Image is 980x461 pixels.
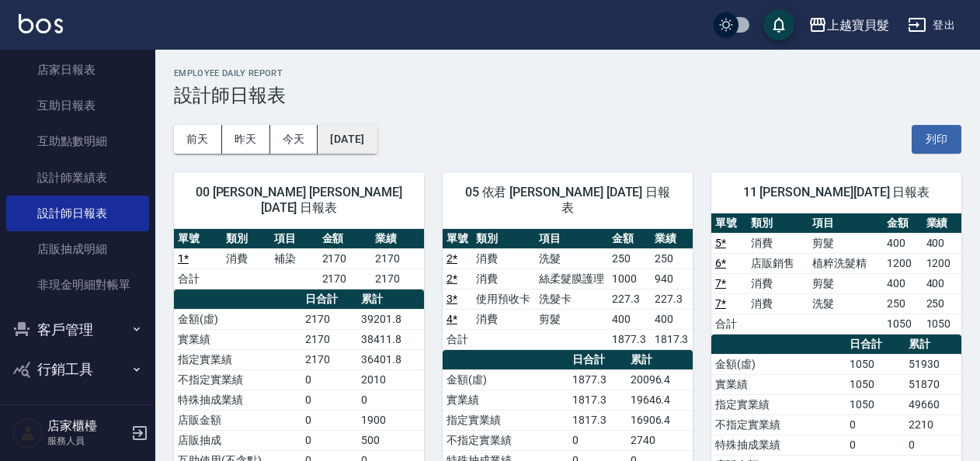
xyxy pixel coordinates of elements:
td: 20096.4 [627,369,693,390]
th: 累計 [357,289,424,310]
td: 不指定實業績 [174,369,301,390]
a: 設計師日報表 [6,196,149,231]
td: 2170 [301,349,357,369]
td: 2010 [357,369,424,390]
td: 1200 [883,253,922,273]
a: 互助點數明細 [6,123,149,159]
th: 日合計 [568,350,626,370]
td: 250 [651,248,693,269]
button: 客戶管理 [6,310,149,350]
td: 消費 [472,248,535,269]
td: 合計 [174,269,222,289]
td: 19646.4 [627,390,693,410]
button: [DATE] [318,125,377,154]
td: 實業績 [443,390,569,410]
td: 消費 [747,293,808,314]
th: 金額 [608,229,650,249]
th: 單號 [443,229,472,249]
th: 日合計 [846,334,905,355]
td: 實業績 [174,329,301,349]
td: 0 [301,390,357,410]
td: 1050 [883,314,922,334]
td: 特殊抽成業績 [174,390,301,410]
td: 剪髮 [808,273,883,293]
td: 36401.8 [357,349,424,369]
span: 00 [PERSON_NAME] [PERSON_NAME] [DATE] 日報表 [193,185,405,216]
td: 400 [923,273,961,293]
td: 940 [651,269,693,289]
td: 1900 [357,410,424,430]
span: 11 [PERSON_NAME][DATE] 日報表 [730,185,943,200]
span: 05 依君 [PERSON_NAME] [DATE] 日報表 [461,185,674,216]
td: 剪髮 [808,233,883,253]
button: 前天 [174,125,222,154]
th: 單號 [174,229,222,249]
td: 227.3 [651,289,693,309]
td: 絲柔髮膜護理 [535,269,609,289]
th: 金額 [883,213,922,234]
td: 1000 [608,269,650,289]
td: 0 [846,414,905,435]
td: 1817.3 [568,390,626,410]
td: 1877.3 [568,369,626,390]
td: 0 [568,430,626,450]
td: 0 [905,435,961,455]
th: 累計 [627,350,693,370]
button: save [763,9,794,40]
td: 51870 [905,374,961,394]
th: 業績 [923,213,961,234]
td: 49660 [905,394,961,414]
a: 互助日報表 [6,88,149,123]
button: 列印 [912,125,961,154]
td: 消費 [747,233,808,253]
td: 不指定實業績 [711,414,846,435]
td: 指定實業績 [443,410,569,430]
td: 剪髮 [535,309,609,329]
td: 400 [883,273,922,293]
td: 0 [846,435,905,455]
td: 店販抽成 [174,430,301,450]
td: 不指定實業績 [443,430,569,450]
td: 金額(虛) [711,354,846,374]
td: 店販銷售 [747,253,808,273]
td: 2170 [318,248,371,269]
td: 使用預收卡 [472,289,535,309]
td: 合計 [711,314,747,334]
td: 250 [608,248,650,269]
th: 項目 [808,213,883,234]
td: 店販金額 [174,410,301,430]
td: 400 [651,309,693,329]
td: 0 [301,369,357,390]
td: 2170 [371,248,424,269]
button: 昨天 [222,125,270,154]
div: 上越寶貝髮 [827,16,889,35]
button: 行銷工具 [6,349,149,390]
td: 1050 [846,374,905,394]
td: 植粹洗髮精 [808,253,883,273]
a: 設計師業績表 [6,160,149,196]
th: 業績 [651,229,693,249]
td: 400 [883,233,922,253]
td: 金額(虛) [443,369,569,390]
td: 補染 [270,248,318,269]
button: 登出 [902,11,961,40]
td: 2170 [301,309,357,329]
td: 消費 [222,248,270,269]
a: 非現金明細對帳單 [6,267,149,303]
td: 洗髮卡 [535,289,609,309]
table: a dense table [443,229,693,350]
td: 洗髮 [808,293,883,314]
td: 1817.3 [568,410,626,430]
th: 單號 [711,213,747,234]
td: 2170 [371,269,424,289]
th: 項目 [535,229,609,249]
td: 1877.3 [608,329,650,349]
td: 400 [923,233,961,253]
td: 0 [357,390,424,410]
button: 上越寶貝髮 [802,9,895,41]
th: 金額 [318,229,371,249]
th: 類別 [222,229,270,249]
h5: 店家櫃檯 [47,418,127,434]
td: 38411.8 [357,329,424,349]
td: 金額(虛) [174,309,301,329]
